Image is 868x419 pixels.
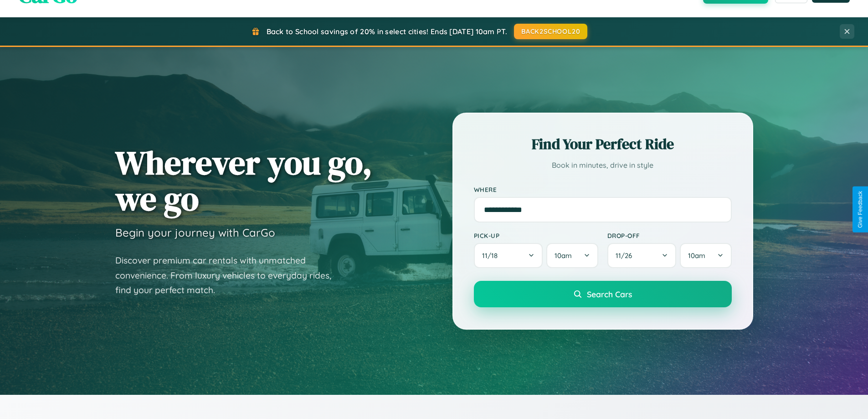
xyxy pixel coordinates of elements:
h2: Find Your Perfect Ride [474,134,732,154]
div: Give Feedback [857,191,863,228]
button: BACK2SCHOOL20 [514,24,587,39]
span: 10am [688,251,705,260]
span: Search Cars [587,289,632,299]
button: 10am [546,243,598,268]
label: Drop-off [607,232,732,239]
span: Back to School savings of 20% in select cities! Ends [DATE] 10am PT. [267,27,507,36]
span: 11 / 26 [616,251,637,260]
button: Search Cars [474,281,732,307]
label: Pick-up [474,232,598,239]
h1: Wherever you go, we go [115,145,372,217]
button: 11/18 [474,243,543,268]
label: Where [474,186,732,193]
span: 11 / 18 [482,251,502,260]
button: 11/26 [607,243,677,268]
span: 10am [555,251,572,260]
p: Book in minutes, drive in style [474,159,732,172]
p: Discover premium car rentals with unmatched convenience. From luxury vehicles to everyday rides, ... [115,253,343,298]
button: 10am [680,243,731,268]
h3: Begin your journey with CarGo [115,226,275,239]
